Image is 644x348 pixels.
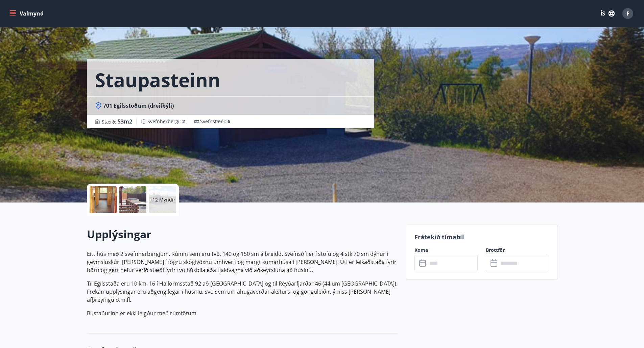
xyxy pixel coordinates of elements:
[102,117,132,126] span: Stærð :
[103,102,174,109] span: 701 Egilsstöðum (dreifbýli)
[118,118,132,125] span: 53 m2
[414,233,549,241] p: Frátekið tímabil
[87,227,398,242] h2: Upplýsingar
[597,7,618,20] button: ÍS
[182,118,185,125] span: 2
[620,5,636,22] button: F
[147,118,185,125] span: Svefnherbergi :
[626,10,629,17] span: F
[414,247,478,253] label: Koma
[486,247,549,253] label: Brottför
[228,118,230,125] span: 6
[87,250,398,274] p: Eitt hús með 2 svefnherbergjum. Rúmin sem eru tvö, 140 og 150 sm á breidd. Svefnsófi er í stofu o...
[150,196,175,203] p: +12 Myndir
[87,279,398,304] p: Til Egilsstaða eru 10 km, 16 í Hallormsstað 92 að [GEOGRAPHIC_DATA] og til Reyðarfjarðar 46 (44 u...
[95,67,220,92] h1: Staupasteinn
[200,118,230,125] span: Svefnstæði :
[87,309,398,317] p: Bústaðurinn er ekki leigður með rúmfötum.
[8,7,46,20] button: menu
